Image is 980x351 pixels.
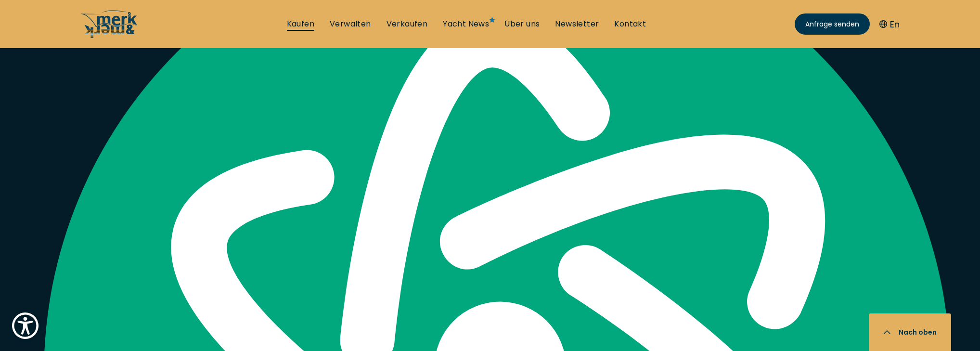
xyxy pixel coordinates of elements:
[10,310,41,341] button: Show Accessibility Preferences
[795,13,870,35] a: Anfrage senden
[330,19,371,29] a: Verwalten
[805,19,859,29] span: Anfrage senden
[287,19,314,29] a: Kaufen
[387,19,428,29] a: Verkaufen
[879,18,900,31] button: En
[555,19,599,29] a: Newsletter
[504,19,540,29] a: Über uns
[614,19,646,29] a: Kontakt
[443,19,489,29] a: Yacht News
[869,313,951,351] button: Nach oben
